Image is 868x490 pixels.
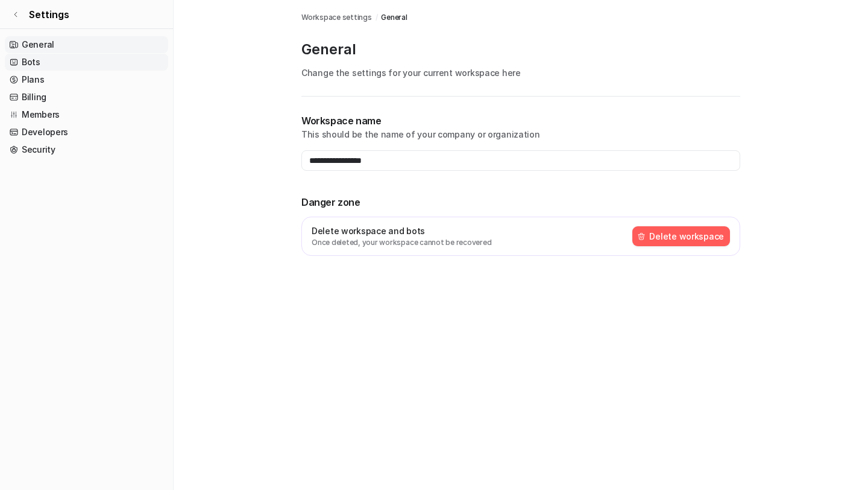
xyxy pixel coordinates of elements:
[301,40,740,59] p: General
[301,195,740,209] p: Danger zone
[5,89,168,106] a: Billing
[301,66,740,79] p: Change the settings for your current workspace here
[381,12,407,23] a: General
[5,36,168,53] a: General
[301,128,740,141] p: This should be the name of your company or organization
[5,141,168,158] a: Security
[376,12,378,23] span: /
[632,226,730,246] button: Delete workspace
[5,71,168,88] a: Plans
[312,237,491,248] p: Once deleted, your workspace cannot be recovered
[5,54,168,71] a: Bots
[5,106,168,123] a: Members
[312,224,491,237] p: Delete workspace and bots
[301,113,740,128] p: Workspace name
[5,124,168,141] a: Developers
[29,7,69,22] span: Settings
[301,12,372,23] a: Workspace settings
